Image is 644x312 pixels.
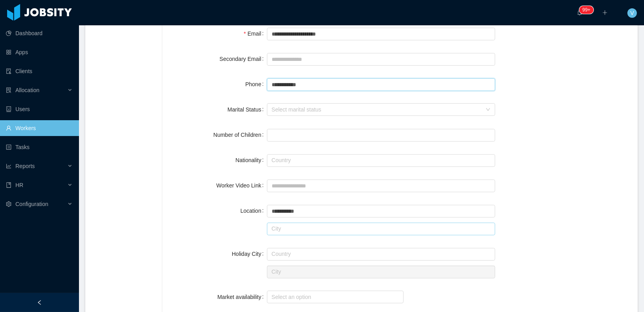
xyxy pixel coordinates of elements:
a: icon: profileTasks [6,139,73,155]
i: icon: book [6,182,11,188]
label: Location [240,208,267,214]
label: Phone [245,81,267,87]
i: icon: setting [6,201,11,207]
i: icon: line-chart [6,163,11,169]
label: Holiday City [232,251,267,257]
span: HR [15,182,23,188]
a: icon: userWorkers [6,120,73,136]
i: icon: solution [6,87,11,93]
a: icon: appstoreApps [6,44,73,60]
i: icon: bell [577,10,582,15]
i: icon: plus [602,10,608,15]
label: Market availability [217,294,267,300]
a: icon: robotUsers [6,101,73,117]
label: Marital Status [227,106,267,113]
input: Secondary Email [267,53,495,66]
div: Select marital status [272,106,482,113]
input: Number of Children [267,129,495,142]
i: icon: down [486,107,490,113]
label: Worker Video Link [216,182,267,189]
a: icon: auditClients [6,63,73,79]
span: Allocation [15,87,39,93]
div: Select an option [272,293,396,301]
label: Email [244,30,267,37]
sup: 239 [579,6,593,14]
input: Email [267,28,495,40]
input: Phone [267,78,495,91]
label: Nationality [235,157,267,163]
label: Number of Children [213,132,267,138]
input: Market availability [269,292,274,302]
label: Secondary Email [220,56,267,62]
span: Configuration [15,201,48,207]
span: V [630,8,634,18]
input: Worker Video Link [267,180,495,192]
a: icon: pie-chartDashboard [6,25,73,41]
span: Reports [15,163,35,169]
